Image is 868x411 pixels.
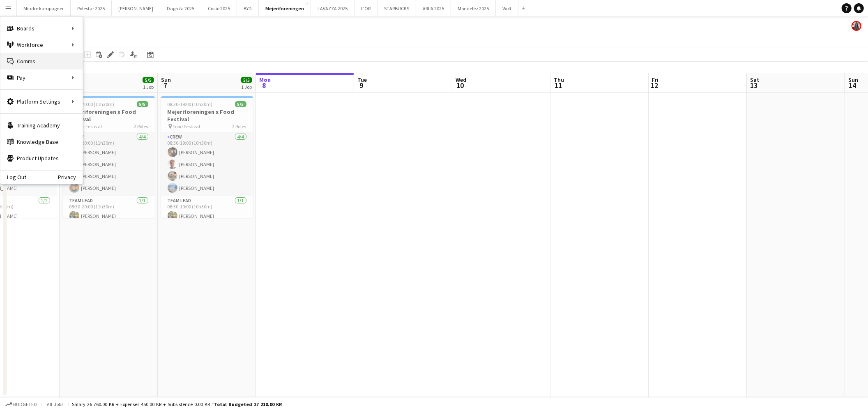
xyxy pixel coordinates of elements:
div: Platform Settings [0,93,83,110]
a: Comms [0,53,83,69]
span: 7 [160,81,171,90]
span: Sat [750,76,759,83]
button: Budgeted [4,400,38,409]
span: Sun [161,76,171,83]
a: Training Academy [0,117,83,134]
span: 5/5 [235,101,246,107]
app-job-card: 08:30-20:00 (11h30m)5/5Mejeriforeningen x Food Festival Food Festival2 RolesCrew4/408:30-20:00 (1... [63,96,155,218]
span: 5/5 [241,77,252,83]
app-card-role: Crew4/408:30-20:00 (11h30m)[PERSON_NAME][PERSON_NAME][PERSON_NAME][PERSON_NAME] [63,132,155,196]
div: Salary 26 760.00 KR + Expenses 450.00 KR + Subsistence 0.00 KR = [72,401,282,407]
a: Product Updates [0,150,83,166]
span: 08:30-20:00 (11h30m) [69,101,115,107]
button: ARLA 2025 [416,0,451,16]
span: 13 [749,81,759,90]
span: All jobs [45,401,65,407]
div: Boards [0,20,83,37]
button: L'OR [355,0,378,16]
app-card-role: Crew4/408:30-19:00 (10h30m)[PERSON_NAME][PERSON_NAME][PERSON_NAME][PERSON_NAME] [161,132,253,196]
app-user-avatar: Mia Tidemann [852,21,861,31]
div: Workforce [0,37,83,53]
span: Fri [652,76,658,83]
span: 11 [553,81,564,90]
app-card-role: Team Lead1/108:30-19:00 (10h30m)[PERSON_NAME] [161,196,253,224]
span: 12 [651,81,658,90]
button: Polestar 2025 [71,0,112,16]
span: 14 [847,81,858,90]
a: Knowledge Base [0,134,83,150]
span: Total Budgeted 27 210.00 KR [214,401,282,407]
button: Mejeriforeningen [259,0,311,16]
div: Pay [0,69,83,86]
h3: Mejeriforeningen x Food Festival [63,108,155,123]
span: Budgeted [13,402,37,407]
button: Wolt [496,0,518,16]
span: 2 Roles [233,123,246,129]
button: STARBUCKS [378,0,416,16]
span: 10 [454,81,466,90]
button: [PERSON_NAME] [112,0,160,16]
h3: Mejeriforeningen x Food Festival [161,108,253,123]
span: Tue [357,76,367,83]
app-card-role: Team Lead1/108:30-20:00 (11h30m)[PERSON_NAME] [63,196,155,224]
span: Thu [554,76,564,83]
span: 5/5 [143,77,154,83]
button: Mindre kampagner [17,0,71,16]
span: Food Festival [173,123,200,129]
button: Dagrofa 2025 [160,0,201,16]
a: Log Out [0,174,26,180]
span: Sun [848,76,858,83]
span: Mon [259,76,271,83]
button: Mondeléz 2025 [451,0,496,16]
span: 9 [356,81,367,90]
button: Cocio 2025 [201,0,237,16]
span: Food Festival [75,123,102,129]
span: 8 [258,81,271,90]
a: Privacy [58,174,83,180]
app-job-card: 08:30-19:00 (10h30m)5/5Mejeriforeningen x Food Festival Food Festival2 RolesCrew4/408:30-19:00 (1... [161,96,253,218]
span: 08:30-19:00 (10h30m) [168,101,213,107]
span: 2 Roles [134,123,148,129]
button: BYD [237,0,259,16]
div: 1 Job [143,84,154,90]
span: 5/5 [137,101,148,107]
span: Wed [456,76,466,83]
div: 1 Job [241,84,252,90]
button: LAVAZZA 2025 [311,0,355,16]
